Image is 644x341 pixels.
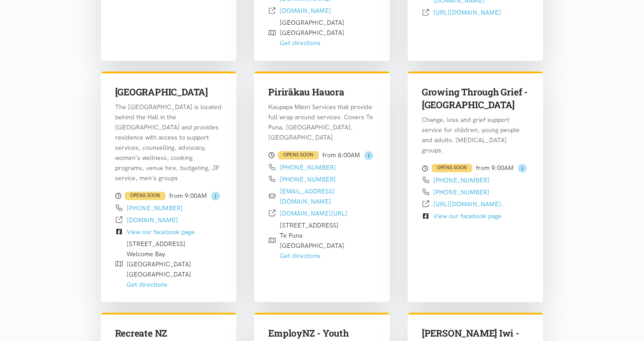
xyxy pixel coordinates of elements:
[127,239,191,290] div: [STREET_ADDRESS] Welcome Bay [GEOGRAPHIC_DATA] [GEOGRAPHIC_DATA]
[280,163,336,171] a: [PHONE_NUMBER]
[433,212,501,220] a: View our facebook page
[422,115,529,155] p: Change, loss and grief support service for children, young people and adults. [MEDICAL_DATA] groups.
[280,209,347,217] a: [DOMAIN_NAME][URL]
[433,200,505,208] a: [URL][DOMAIN_NAME]..
[125,192,166,200] div: OPENS SOON
[115,86,223,99] h3: [GEOGRAPHIC_DATA]
[127,204,183,212] a: [PHONE_NUMBER]
[115,190,223,201] div: from 9:00AM
[433,176,490,184] a: [PHONE_NUMBER]
[127,280,167,288] a: Get directions
[280,252,320,260] a: Get directions
[268,102,376,143] p: Kaupapa Māori Services that provide full wrap around services. Covers Te Puna, [GEOGRAPHIC_DATA],...
[280,39,320,47] a: Get directions
[422,163,529,173] div: from 9:00AM
[422,86,529,112] h3: Growing Through Grief - [GEOGRAPHIC_DATA]
[127,216,178,224] a: [DOMAIN_NAME]
[115,327,223,340] h3: Recreate NZ
[280,7,331,15] a: [DOMAIN_NAME]
[278,151,319,159] div: OPENS SOON
[433,188,490,196] a: [PHONE_NUMBER]
[268,86,376,99] h3: Pirirākau Hauora
[127,228,195,236] a: View our facebook page
[433,8,501,16] a: [URL][DOMAIN_NAME]
[280,187,335,205] a: [EMAIL_ADDRESS][DOMAIN_NAME]
[280,18,344,48] div: [GEOGRAPHIC_DATA] [GEOGRAPHIC_DATA]
[268,150,376,160] div: from 8:00AM
[432,164,472,172] div: OPENS SOON
[280,175,336,183] a: [PHONE_NUMBER]
[280,220,344,261] div: [STREET_ADDRESS] Te Puna [GEOGRAPHIC_DATA]
[115,102,223,183] p: The [GEOGRAPHIC_DATA] is located behind the Hall in the [GEOGRAPHIC_DATA] and provides residence ...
